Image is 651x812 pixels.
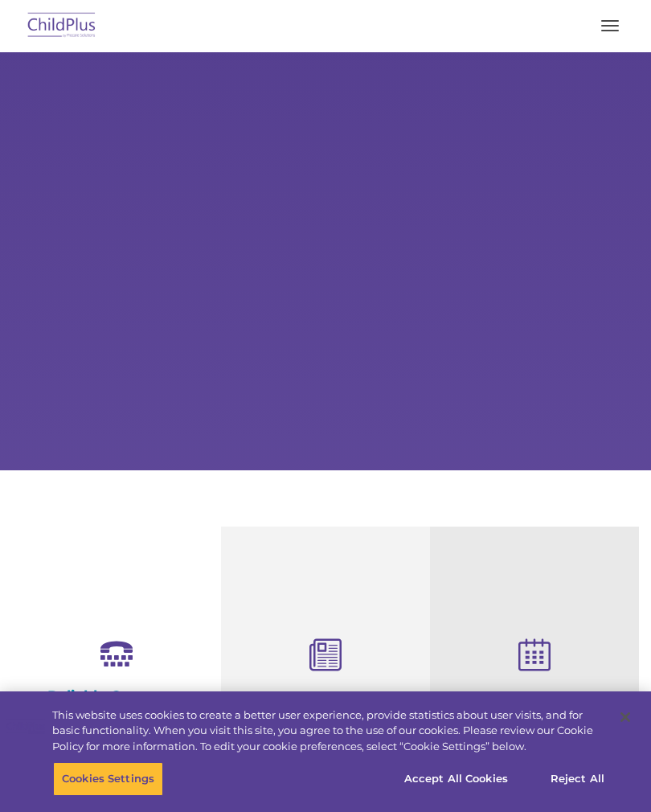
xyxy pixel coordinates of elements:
h4: Reliable Customer Support [24,687,209,723]
button: Accept All Cookies [395,762,517,796]
button: Reject All [527,762,628,796]
button: Cookies Settings [53,762,163,796]
h4: Child Development Assessments in ChildPlus [233,690,418,743]
div: This website uses cookies to create a better user experience, provide statistics about user visit... [52,707,606,755]
h4: Free Regional Meetings [442,690,627,707]
img: ChildPlus by Procare Solutions [24,7,100,45]
button: Close [608,699,643,735]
